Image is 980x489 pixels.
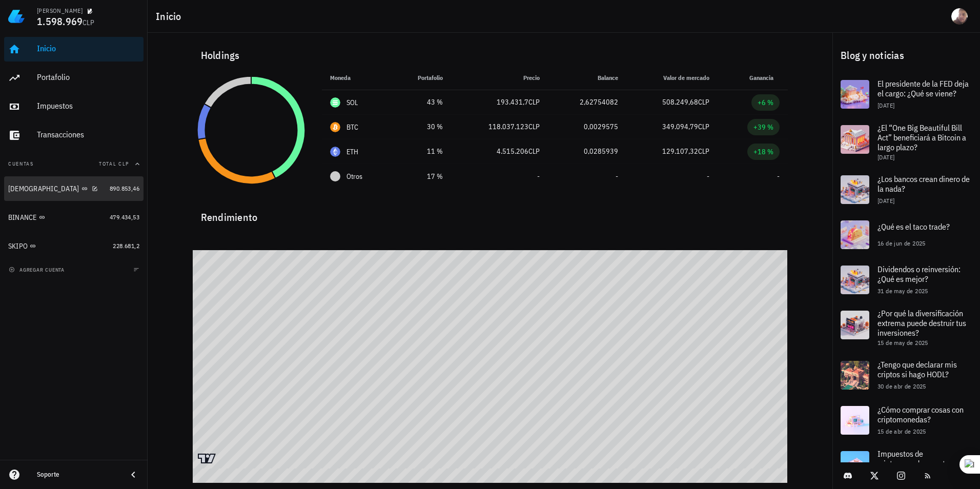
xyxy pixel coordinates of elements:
img: LedgiFi [8,8,25,25]
span: ¿El “One Big Beautiful Bill Act” beneficiará a Bitcoin a largo plazo? [877,123,966,152]
div: Transacciones [37,130,139,139]
span: CLP [528,122,540,131]
div: Blog y noticias [832,39,980,72]
a: [DEMOGRAPHIC_DATA] 890.853,46 [4,176,144,201]
div: ETH-icon [330,147,340,157]
span: 349.094,79 [662,122,698,131]
span: 508.249,68 [662,97,698,107]
span: [DATE] [877,153,894,161]
span: CLP [698,97,709,107]
div: BTC-icon [330,122,340,132]
button: agregar cuenta [6,264,69,275]
a: ¿Los bancos crean dinero de la nada? [DATE] [832,167,980,212]
span: Ganancia [749,74,780,81]
div: SOL [346,97,358,108]
div: [PERSON_NAME] [37,7,83,15]
span: 4.515.206 [497,147,528,156]
th: Moneda [322,66,392,90]
div: 0,0029575 [556,121,618,132]
div: Portafolio [37,72,139,82]
span: ¿Los bancos crean dinero de la nada? [877,174,970,194]
a: Charting by TradingView [198,454,216,463]
span: 1.598.969 [37,14,83,28]
div: Rendimiento [193,201,788,226]
div: BTC [346,122,359,132]
div: Inicio [37,44,139,53]
a: BINANCE 479.434,53 [4,205,144,230]
span: 31 de may de 2025 [877,287,928,295]
div: 11 % [400,146,443,157]
div: 0,0285939 [556,146,618,157]
span: 15 de may de 2025 [877,339,928,347]
span: 16 de jun de 2025 [877,239,926,247]
span: [DATE] [877,101,894,109]
div: Holdings [193,39,788,72]
div: SOL-icon [330,97,340,108]
th: Balance [548,66,626,90]
a: Dividendos o reinversión: ¿Qué es mejor? 31 de may de 2025 [832,257,980,302]
a: ¿Tengo que declarar mis criptos si hago HODL? 30 de abr de 2025 [832,353,980,398]
button: CuentasTotal CLP [4,152,144,176]
a: ¿El “One Big Beautiful Bill Act” beneficiará a Bitcoin a largo plazo? [DATE] [832,117,980,167]
a: Inicio [4,37,144,62]
div: 30 % [400,121,443,132]
div: 2,62754082 [556,97,618,108]
span: - [537,172,540,181]
span: 193.431,7 [497,97,528,107]
div: SKIPO [8,242,28,251]
span: ¿Por qué la diversificación extrema puede destruir tus inversiones? [877,308,966,338]
div: [DEMOGRAPHIC_DATA] [8,185,79,193]
span: - [777,172,780,181]
span: 30 de abr de 2025 [877,382,926,390]
span: 129.107,32 [662,147,698,156]
span: - [616,172,618,181]
div: 43 % [400,97,443,108]
th: Precio [451,66,548,90]
span: El presidente de la FED deja el cargo: ¿Qué se viene? [877,78,969,98]
div: +39 % [753,122,773,132]
span: 890.853,46 [110,185,139,192]
th: Valor de mercado [626,66,718,90]
a: Impuestos [4,94,144,119]
span: [DATE] [877,197,894,205]
div: Soporte [37,471,119,479]
span: CLP [698,147,709,156]
th: Portafolio [392,66,451,90]
a: ¿Por qué la diversificación extrema puede destruir tus inversiones? 15 de may de 2025 [832,302,980,353]
div: +6 % [758,97,773,108]
a: Portafolio [4,66,144,90]
h1: Inicio [156,8,186,25]
span: CLP [83,18,94,27]
span: 479.434,53 [110,213,139,221]
span: ¿Qué es el taco trade? [877,221,950,232]
div: avatar [951,8,968,25]
span: Otros [346,171,362,182]
span: 228.681,2 [113,242,139,250]
a: Transacciones [4,123,144,148]
div: BINANCE [8,213,37,222]
span: - [707,172,709,181]
span: agregar cuenta [11,267,65,273]
span: Dividendos o reinversión: ¿Qué es mejor? [877,264,961,284]
div: Impuestos [37,101,139,111]
span: Total CLP [99,160,129,167]
div: 17 % [400,171,443,182]
span: 118.037.123 [488,122,528,131]
div: +18 % [753,147,773,157]
span: ¿Cómo comprar cosas con criptomonedas? [877,404,964,424]
span: CLP [528,97,540,107]
a: SKIPO 228.681,2 [4,234,144,258]
span: ¿Tengo que declarar mis criptos si hago HODL? [877,359,957,379]
span: CLP [528,147,540,156]
span: CLP [698,122,709,131]
a: El presidente de la FED deja el cargo: ¿Qué se viene? [DATE] [832,72,980,117]
span: 15 de abr de 2025 [877,427,926,435]
div: ETH [346,147,359,157]
a: ¿Qué es el taco trade? 16 de jun de 2025 [832,212,980,257]
a: ¿Cómo comprar cosas con criptomonedas? 15 de abr de 2025 [832,398,980,443]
